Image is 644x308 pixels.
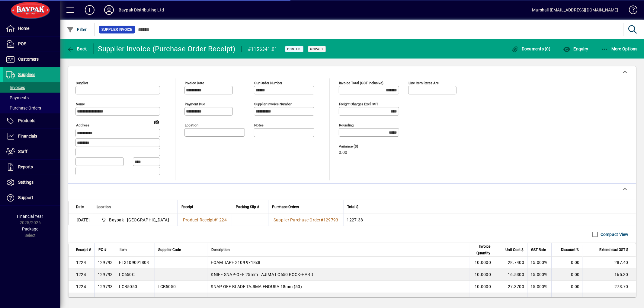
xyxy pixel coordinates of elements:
[69,269,95,281] td: 1224
[339,81,383,85] mat-label: Invoice Total (GST inclusive)
[599,246,628,253] span: Extend excl GST $
[17,214,43,219] span: Financial Year
[3,144,60,159] a: Staff
[601,46,638,51] span: More Options
[99,5,119,15] button: Profile
[600,43,639,54] button: More Options
[511,46,551,51] span: Documents (0)
[272,204,299,210] span: Purchase Orders
[3,190,60,205] a: Support
[339,150,347,155] span: 0.00
[120,246,127,253] span: Item
[3,52,60,67] a: Customers
[76,204,84,210] span: Date
[599,231,629,237] label: Compact View
[98,44,235,54] div: Supplier Invoice (Purchase Order Receipt)
[3,103,60,113] a: Purchase Orders
[181,204,193,210] span: Receipt
[18,72,35,77] span: Suppliers
[18,41,26,46] span: POS
[3,37,60,52] a: POS
[18,164,33,169] span: Reports
[287,47,301,51] span: Posted
[236,204,259,210] span: Packing Slip #
[214,218,217,222] span: #
[505,246,524,253] span: Unit Cost $
[80,5,99,15] button: Add
[323,218,338,222] span: 129793
[18,195,33,200] span: Support
[99,216,171,224] span: Baypak - Onekawa
[271,217,341,223] a: Supplier Purchase Order#129793
[95,269,116,281] td: 129793
[95,257,116,269] td: 129793
[236,204,264,210] div: Packing Slip #
[254,102,292,106] mat-label: Supplier invoice number
[254,123,264,127] mat-label: Notes
[532,5,618,15] div: Marshall [EMAIL_ADDRESS][DOMAIN_NAME]
[18,134,37,138] span: Financials
[6,85,25,90] span: Invoices
[212,246,230,253] span: Description
[551,269,583,281] td: 0.00
[339,102,378,106] mat-label: Freight charges excl GST
[181,217,229,223] a: Product Receipt#1224
[69,293,95,305] td: 1224
[60,43,94,54] app-page-header-button: Back
[155,293,208,305] td: 908886
[95,293,116,305] td: 129793
[321,218,323,222] span: #
[3,160,60,175] a: Reports
[67,46,87,51] span: Back
[348,204,359,210] span: Total $
[208,257,470,269] td: FOAM TAPE 3109 9x18x8
[65,24,88,35] button: Filter
[101,27,133,33] span: Supplier Invoice
[18,180,34,185] span: Settings
[119,271,135,278] div: LC650C
[344,214,636,226] td: 1227.38
[409,81,439,85] mat-label: Line item rates are
[119,5,164,15] div: Baypak Distributing Ltd
[69,257,95,269] td: 1224
[109,217,169,223] span: Baypak - [GEOGRAPHIC_DATA]
[76,102,85,106] mat-label: Name
[510,43,552,54] button: Documents (0)
[22,227,38,231] span: Package
[470,269,494,281] td: 10.0000
[583,257,636,269] td: 287.40
[470,293,494,305] td: 36.0000
[494,281,527,293] td: 27.3700
[3,93,60,103] a: Payments
[339,123,354,127] mat-label: Rounding
[217,218,227,222] span: 1224
[527,293,551,305] td: 15.000%
[3,21,60,36] a: Home
[155,281,208,293] td: LCB5050
[18,57,39,62] span: Customers
[76,246,91,253] span: Receipt #
[119,284,137,290] div: LCB5050
[119,296,138,302] div: TBJSBGB
[67,27,87,32] span: Filter
[97,204,111,210] span: Location
[583,293,636,305] td: 231.12
[551,293,583,305] td: 0.00
[208,281,470,293] td: SNAP OFF BLADE TAJIMA ENDURA 18mm (50)
[181,204,228,210] div: Receipt
[470,257,494,269] td: 10.0000
[3,129,60,144] a: Financials
[583,269,636,281] td: 165.30
[527,269,551,281] td: 15.000%
[494,293,527,305] td: 6.4200
[274,218,321,222] span: Supplier Purchase Order
[98,246,106,253] span: PO #
[561,246,579,253] span: Discount %
[310,47,323,51] span: Unpaid
[3,113,60,129] a: Products
[527,257,551,269] td: 15.000%
[185,123,198,127] mat-label: Location
[3,82,60,93] a: Invoices
[470,281,494,293] td: 10.0000
[474,243,490,256] span: Invoice Quantity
